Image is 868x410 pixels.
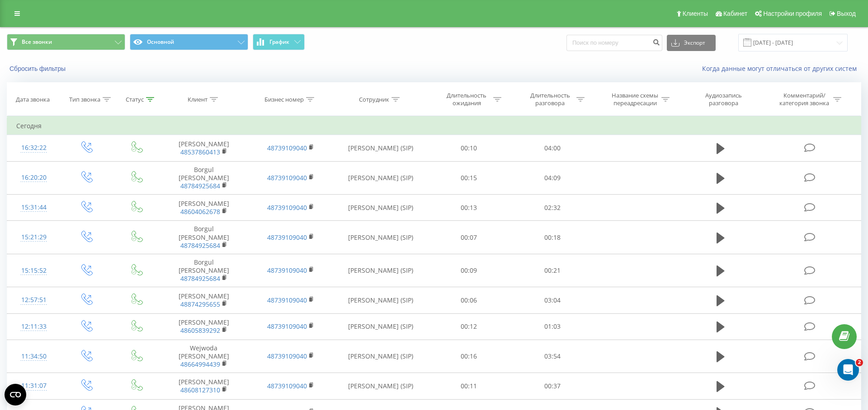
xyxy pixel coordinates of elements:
[427,135,510,161] td: 00:10
[510,254,594,287] td: 00:21
[763,10,822,17] span: Настройки профиля
[180,182,220,190] a: 48784925684
[510,161,594,195] td: 04:09
[160,254,247,287] td: Borgul [PERSON_NAME]
[267,233,307,242] a: 48739109040
[334,287,427,313] td: [PERSON_NAME] (SIP)
[427,195,510,221] td: 00:13
[526,92,574,107] div: Длительность разговора
[16,291,52,309] div: 12:57:51
[69,96,100,103] div: Тип звонка
[510,313,594,340] td: 01:03
[427,221,510,254] td: 00:07
[334,313,427,340] td: [PERSON_NAME] (SIP)
[510,287,594,313] td: 03:04
[694,92,753,107] div: Аудиозапись разговора
[180,300,220,308] a: 48874295655
[427,161,510,195] td: 00:15
[778,92,831,107] div: Комментарий/категория звонка
[130,34,248,50] button: Основной
[334,340,427,373] td: [PERSON_NAME] (SIP)
[16,318,52,335] div: 12:11:33
[683,10,708,17] span: Клиенты
[7,65,70,73] button: Сбросить фильтры
[510,221,594,254] td: 00:18
[267,322,307,331] a: 48739109040
[180,241,220,250] a: 48784925684
[510,340,594,373] td: 03:54
[160,313,247,340] td: [PERSON_NAME]
[16,377,52,395] div: 11:31:07
[334,373,427,399] td: [PERSON_NAME] (SIP)
[837,359,859,381] iframe: Intercom live chat
[837,10,856,17] span: Выход
[510,135,594,161] td: 04:00
[22,38,52,46] span: Все звонки
[7,117,861,135] td: Сегодня
[160,195,247,221] td: [PERSON_NAME]
[510,373,594,399] td: 00:37
[264,96,304,103] div: Бизнес номер
[5,384,26,405] button: Open CMP widget
[160,161,247,195] td: Borgul [PERSON_NAME]
[7,34,125,50] button: Все звонки
[269,39,289,45] span: График
[427,287,510,313] td: 00:06
[267,144,307,152] a: 48739109040
[334,161,427,195] td: [PERSON_NAME] (SIP)
[267,266,307,275] a: 48739109040
[180,274,220,283] a: 48784925684
[180,386,220,394] a: 48608127310
[16,139,52,157] div: 16:32:22
[443,92,491,107] div: Длительность ожидания
[427,373,510,399] td: 00:11
[16,169,52,186] div: 16:20:20
[16,228,52,246] div: 15:21:29
[427,254,510,287] td: 00:09
[253,34,305,50] button: График
[267,173,307,182] a: 48739109040
[160,135,247,161] td: [PERSON_NAME]
[359,96,389,103] div: Сотрудник
[16,348,52,365] div: 11:34:50
[427,313,510,340] td: 00:12
[160,221,247,254] td: Borgul [PERSON_NAME]
[16,96,50,103] div: Дата звонка
[267,203,307,212] a: 48739109040
[160,373,247,399] td: [PERSON_NAME]
[180,326,220,335] a: 48605839292
[160,287,247,313] td: [PERSON_NAME]
[334,135,427,161] td: [PERSON_NAME] (SIP)
[856,359,863,366] span: 2
[188,96,208,103] div: Клиент
[702,64,861,73] a: Когда данные могут отличаться от других систем
[611,92,659,107] div: Название схемы переадресации
[427,340,510,373] td: 00:16
[180,360,220,368] a: 48664994439
[723,10,747,17] span: Кабинет
[510,195,594,221] td: 02:32
[16,262,52,280] div: 15:15:52
[160,340,247,373] td: Wejwoda [PERSON_NAME]
[126,96,144,103] div: Статус
[334,195,427,221] td: [PERSON_NAME] (SIP)
[267,296,307,304] a: 48739109040
[334,254,427,287] td: [PERSON_NAME] (SIP)
[267,352,307,360] a: 48739109040
[667,35,716,51] button: Экспорт
[566,35,662,51] input: Поиск по номеру
[267,382,307,390] a: 48739109040
[334,221,427,254] td: [PERSON_NAME] (SIP)
[16,199,52,216] div: 15:31:44
[180,207,220,216] a: 48604062678
[180,148,220,156] a: 48537860413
